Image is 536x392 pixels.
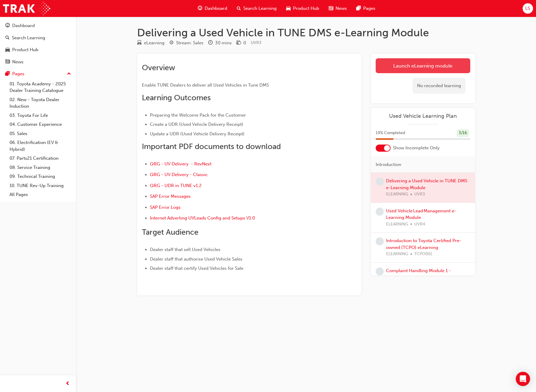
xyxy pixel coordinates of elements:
[376,130,405,137] span: 19 % Completed
[150,247,220,252] span: Dealer staff that sell Used Vehicles
[386,251,408,258] span: ELEARNING
[376,58,470,73] a: Launch eLearning module
[7,111,73,120] a: 03. Toyota For Life
[142,142,281,151] span: Important PDF documents to download
[7,120,73,129] a: 04. Customer Experience
[7,190,73,199] a: All Pages
[525,5,530,12] span: LS
[67,70,71,78] span: up-icon
[150,215,255,221] a: Internet Adverting UVLeads Config and Setups V1.0
[376,208,384,216] span: learningRecordVerb_NONE-icon
[142,82,269,88] span: Enable TUNE Dealers to deliver all Used Vehicles in Tune DMS
[12,70,24,77] div: Pages
[324,2,352,15] a: news-iconNews
[7,95,73,111] a: 02. New - Toyota Dealer Induction
[150,194,191,199] a: SAP Error Messages
[243,40,246,46] div: 0
[137,26,475,39] h1: Delivering a Used Vehicle in TUNE DMS e-Learning Module
[376,178,384,186] span: learningRecordVerb_NONE-icon
[413,78,466,94] div: No recorded learning
[142,93,211,102] span: Learning Outcomes
[352,2,380,15] a: pages-iconPages
[5,71,10,77] span: pages-icon
[2,19,73,68] button: DashboardSearch LearningProduct HubNews
[236,39,246,47] div: Price
[293,5,319,12] span: Product Hub
[137,40,142,46] span: learningResourceType_ELEARNING-icon
[7,138,73,154] a: 06. Electrification (EV & Hybrid)
[150,161,211,167] a: QRG - UV Delivery - RevNext
[376,237,384,245] span: learningRecordVerb_NONE-icon
[232,2,281,15] a: search-iconSearch Learning
[176,40,203,46] div: Stream: Sales
[376,113,470,120] a: Used Vehicle Learning Plan
[150,205,181,210] a: SAP Error Logs
[2,20,73,31] a: Dashboard
[286,5,291,12] span: car-icon
[329,5,333,12] span: news-icon
[150,256,242,262] span: Dealer staff that authorise Used Vehicle Sales
[243,5,277,12] span: Search Learning
[376,267,384,275] span: learningRecordVerb_NONE-icon
[363,5,375,12] span: Pages
[356,5,361,12] span: pages-icon
[336,5,347,12] span: News
[5,35,10,41] span: search-icon
[198,5,202,12] span: guage-icon
[169,40,174,46] span: target-icon
[137,39,164,47] div: Type
[251,40,261,45] span: Learning resource code
[12,59,23,65] div: News
[516,372,530,386] div: Open Intercom Messenger
[12,22,35,29] div: Dashboard
[150,266,243,271] span: Dealer staff that certify Used Vehicles for Sale
[386,268,451,280] a: Complaint Handling Module 1 - Guidelines Part 1
[523,3,533,14] button: LS
[12,35,45,41] div: Search Learning
[150,183,202,188] a: QRG - UDR in TUNE v1.2
[5,47,10,53] span: car-icon
[5,23,10,29] span: guage-icon
[2,68,73,79] button: Pages
[144,40,164,46] div: eLearning
[193,2,232,15] a: guage-iconDashboard
[7,154,73,163] a: 07. Parts21 Certification
[142,63,175,72] span: Overview
[65,380,70,388] span: prev-icon
[457,129,469,137] div: 3 / 16
[150,112,246,118] span: Preparing the Welcome Pack for the Customer
[7,163,73,172] a: 08. Service Training
[414,221,425,228] span: UVR4
[7,129,73,138] a: 05. Sales
[386,238,461,250] a: Introduction to Toyota Certified Pre-owned [TCPO] eLearning
[150,172,208,177] a: QRG - UV Delivery - Classic
[208,40,213,46] span: clock-icon
[237,5,241,12] span: search-icon
[2,57,73,68] a: News
[414,251,432,258] span: TCPO001
[386,221,408,228] span: ELEARNING
[2,44,73,55] a: Product Hub
[12,46,38,53] div: Product Hub
[208,39,232,47] div: Duration
[2,32,73,43] a: Search Learning
[3,2,50,15] img: Trak
[7,172,73,181] a: 09. Technical Training
[5,59,10,65] span: news-icon
[150,131,245,137] span: Update a UDR (Used Vehicle Delivery Receipt)
[393,145,440,151] span: Show Incomplete Only
[386,208,456,220] a: Used Vehicle Lead Management e-Learning Module
[376,161,401,168] span: Introduction
[215,40,232,46] div: 30 mins
[205,5,227,12] span: Dashboard
[7,79,73,95] a: 01. Toyota Academy - 2025 Dealer Training Catalogue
